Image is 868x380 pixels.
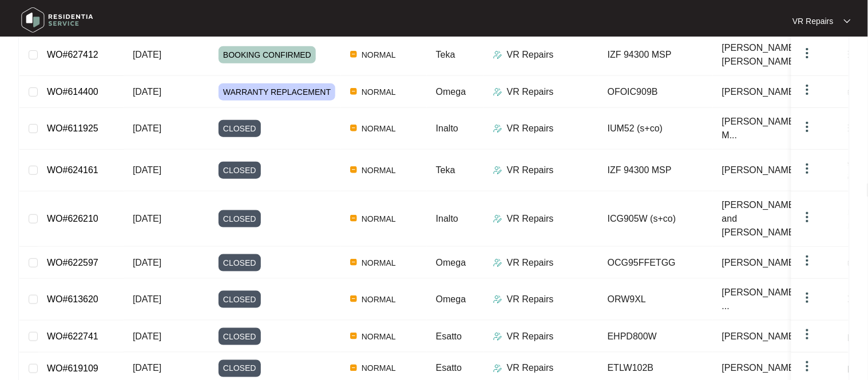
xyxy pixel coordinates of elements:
p: VR Repairs [507,85,554,99]
img: dropdown arrow [800,46,814,60]
img: residentia service logo [17,3,97,37]
span: [PERSON_NAME] - ... [722,286,812,313]
span: CLOSED [219,328,261,345]
img: Assigner Icon [493,87,502,97]
td: ICG905W (s+co) [599,191,713,247]
img: dropdown arrow [800,327,814,341]
p: VR Repairs [507,293,554,306]
a: WO#614400 [47,87,98,97]
td: ORW9XL [599,279,713,321]
img: Vercel Logo [350,259,357,266]
img: Assigner Icon [493,332,502,341]
span: [DATE] [133,363,161,373]
span: CLOSED [219,210,261,227]
img: Vercel Logo [350,51,357,58]
span: [PERSON_NAME] and [PERSON_NAME]... [722,198,812,239]
span: Esatto [436,331,462,341]
span: NORMAL [357,362,401,375]
img: dropdown arrow [800,210,814,224]
span: [DATE] [133,87,161,97]
p: VR Repairs [507,48,554,62]
span: Esatto [436,363,462,373]
img: Assigner Icon [493,50,502,59]
span: NORMAL [357,48,401,62]
span: NORMAL [357,122,401,135]
span: [PERSON_NAME] [PERSON_NAME].. [722,41,812,69]
td: IUM52 (s+co) [599,108,713,150]
span: [PERSON_NAME] [722,163,798,177]
p: VR Repairs [507,122,554,135]
p: VR Repairs [507,163,554,177]
td: EHPD800W [599,321,713,353]
img: dropdown arrow [800,291,814,305]
span: NORMAL [357,256,401,270]
a: WO#622597 [47,258,98,267]
span: [DATE] [133,331,161,341]
span: [PERSON_NAME] [722,362,798,375]
img: Assigner Icon [493,258,502,267]
img: dropdown arrow [800,359,814,373]
img: Vercel Logo [350,215,357,222]
img: Assigner Icon [493,295,502,304]
span: Teka [436,165,455,175]
a: WO#624161 [47,165,98,175]
span: Inalto [436,214,458,223]
span: [DATE] [133,123,161,133]
img: dropdown arrow [844,18,851,24]
td: IZF 94300 MSP [599,150,713,191]
p: VR Repairs [507,330,554,343]
span: [PERSON_NAME] - M... [722,115,812,142]
span: [DATE] [133,258,161,267]
a: WO#611925 [47,123,98,133]
span: Teka [436,50,455,59]
img: Assigner Icon [493,364,502,373]
span: CLOSED [219,360,261,377]
p: VR Repairs [792,15,834,27]
img: Assigner Icon [493,214,502,223]
span: NORMAL [357,212,401,226]
span: [DATE] [133,165,161,175]
span: NORMAL [357,293,401,306]
img: Assigner Icon [493,124,502,133]
span: [PERSON_NAME]... [722,256,805,270]
a: WO#622741 [47,331,98,341]
a: WO#613620 [47,294,98,304]
span: [DATE] [133,214,161,223]
img: dropdown arrow [800,83,814,97]
img: Vercel Logo [350,295,357,302]
p: VR Repairs [507,212,554,226]
img: Vercel Logo [350,125,357,131]
img: dropdown arrow [800,120,814,134]
span: CLOSED [219,254,261,271]
span: [PERSON_NAME] [722,85,798,99]
span: WARRANTY REPLACEMENT [219,83,335,101]
img: dropdown arrow [800,254,814,267]
span: Omega [436,294,466,304]
a: WO#627412 [47,50,98,59]
a: WO#619109 [47,363,98,373]
img: Vercel Logo [350,88,357,95]
span: Omega [436,258,466,267]
img: dropdown arrow [800,162,814,175]
p: VR Repairs [507,362,554,375]
span: CLOSED [219,120,261,137]
span: NORMAL [357,163,401,177]
span: NORMAL [357,330,401,343]
span: [PERSON_NAME] [722,330,798,343]
td: IZF 94300 MSP [599,34,713,76]
img: Assigner Icon [493,166,502,175]
span: Omega [436,87,466,97]
img: Vercel Logo [350,166,357,173]
a: WO#626210 [47,214,98,223]
span: BOOKING CONFIRMED [219,46,316,63]
p: VR Repairs [507,256,554,270]
span: Inalto [436,123,458,133]
td: OFOIC909B [599,76,713,108]
img: Vercel Logo [350,365,357,371]
span: CLOSED [219,162,261,179]
span: [DATE] [133,50,161,59]
span: CLOSED [219,291,261,308]
span: NORMAL [357,85,401,99]
td: OCG95FFETGG [599,247,713,279]
img: Vercel Logo [350,333,357,339]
